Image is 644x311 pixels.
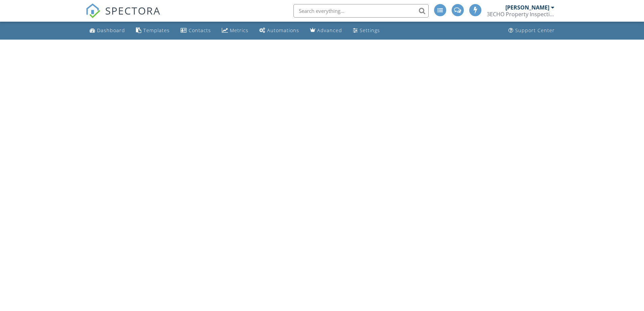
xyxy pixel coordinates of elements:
[267,27,299,34] div: Automations
[86,9,161,23] a: SPECTORA
[293,4,429,18] input: Search everything...
[86,3,100,18] img: The Best Home Inspection Software - Spectora
[506,24,557,37] a: Support Center
[360,27,380,34] div: Settings
[307,24,345,37] a: Advanced
[87,24,128,37] a: Dashboard
[189,27,211,34] div: Contacts
[178,24,214,37] a: Contacts
[143,27,170,34] div: Templates
[219,24,251,37] a: Metrics
[230,27,248,34] div: Metrics
[105,3,161,18] span: SPECTORA
[97,27,125,34] div: Dashboard
[133,24,172,37] a: Templates
[317,27,342,34] div: Advanced
[515,27,555,34] div: Support Center
[487,11,554,18] div: 3ECHO Property Inspections
[350,24,383,37] a: Settings
[505,4,549,11] div: [PERSON_NAME]
[257,24,302,37] a: Automations (Basic)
